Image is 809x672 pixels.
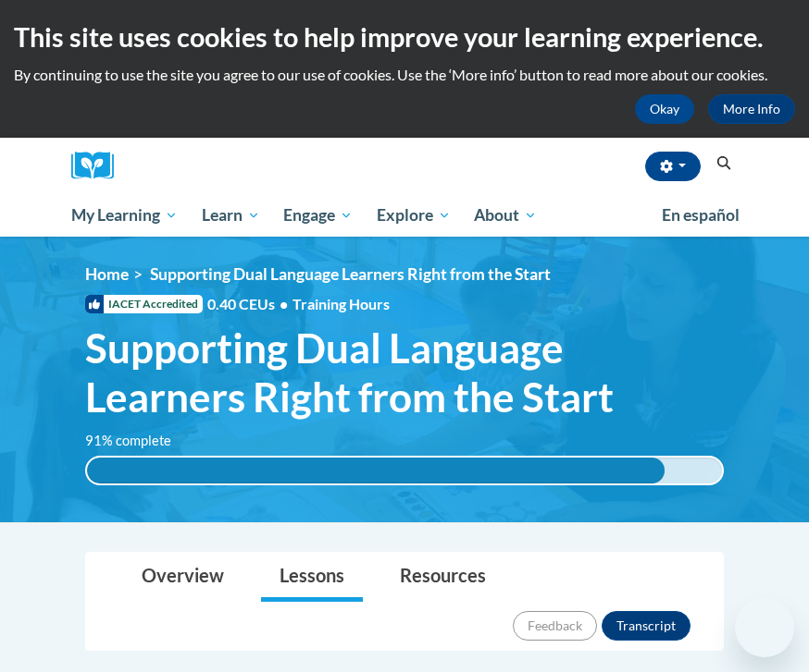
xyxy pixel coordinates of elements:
[85,295,203,313] span: IACET Accredited
[381,553,504,602] a: Resources
[708,94,795,124] a: More Info
[280,295,288,312] span: •
[635,94,694,124] button: Okay
[710,153,738,175] button: Search
[377,204,451,226] span: Explore
[292,295,390,312] span: Training Hours
[87,458,665,483] div: 91% complete
[261,553,363,602] a: Lessons
[59,194,190,237] a: My Learning
[71,152,127,180] img: Logo brand
[85,324,724,422] span: Supporting Dual Language Learners Right from the Start
[14,18,795,55] h2: This site uses cookies to help improve your learning experience.
[650,196,752,235] a: En español
[190,194,272,237] a: Learn
[85,431,192,451] label: 91% complete
[202,204,260,226] span: Learn
[463,194,550,237] a: About
[474,204,537,226] span: About
[71,152,127,180] a: Cox Campus
[735,598,794,657] iframe: Button to launch messaging window
[365,194,463,237] a: Explore
[150,264,551,284] span: Supporting Dual Language Learners Right from the Start
[662,205,740,225] span: En español
[123,553,243,602] a: Overview
[57,194,752,237] div: Main menu
[271,194,365,237] a: Engage
[513,611,597,641] button: Feedback
[602,611,691,641] button: Transcript
[71,204,178,226] span: My Learning
[207,294,292,314] span: 0.40 CEUs
[14,65,795,85] p: By continuing to use the site you agree to our use of cookies. Use the ‘More info’ button to read...
[85,264,129,284] a: Home
[283,204,353,226] span: Engage
[645,152,701,181] button: Account Settings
